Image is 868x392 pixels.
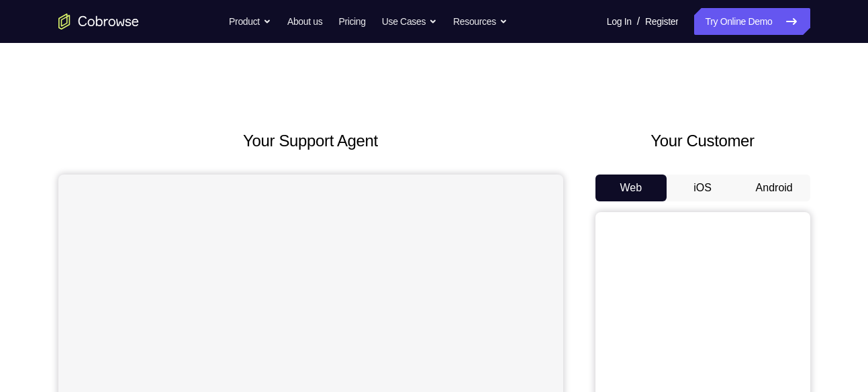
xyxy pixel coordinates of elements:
[58,13,139,30] a: Go to the home page
[667,175,738,201] button: iOS
[595,175,667,201] button: Web
[637,13,640,30] span: /
[453,8,508,35] button: Resources
[382,8,437,35] button: Use Cases
[338,8,365,35] a: Pricing
[645,8,678,35] a: Register
[607,8,632,35] a: Log In
[287,8,322,35] a: About us
[694,8,810,35] a: Try Online Demo
[229,8,271,35] button: Product
[738,175,810,201] button: Android
[595,129,810,153] h2: Your Customer
[58,129,563,153] h2: Your Support Agent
